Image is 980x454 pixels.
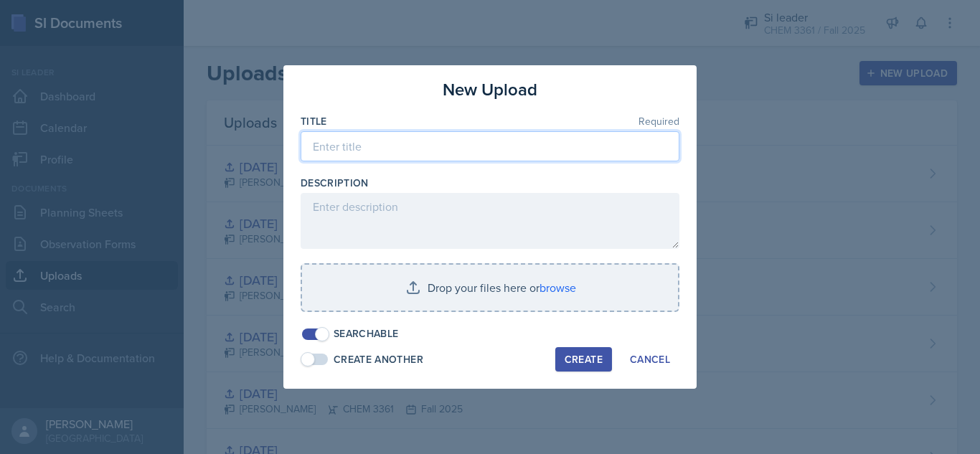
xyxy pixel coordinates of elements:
[555,347,612,372] button: Create
[301,131,679,161] input: Enter title
[639,116,679,126] span: Required
[621,347,679,372] button: Cancel
[301,114,327,128] label: Title
[565,354,603,365] div: Create
[443,77,537,103] h3: New Upload
[630,354,670,365] div: Cancel
[301,176,369,190] label: Description
[334,352,423,367] div: Create Another
[334,326,399,341] div: Searchable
